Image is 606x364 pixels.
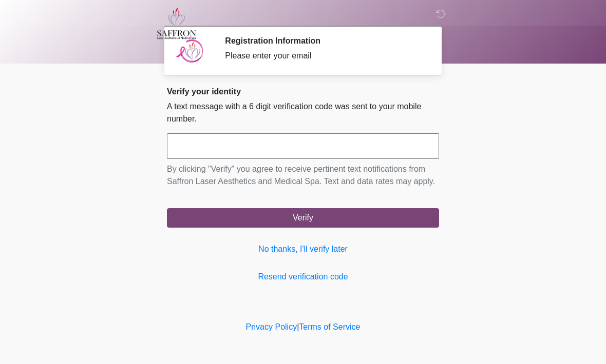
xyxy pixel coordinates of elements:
[299,322,360,331] a: Terms of Service
[246,322,297,331] a: Privacy Policy
[157,8,197,39] img: Saffron Laser Aesthetics and Medical Spa Logo
[167,208,439,228] button: Verify
[225,50,424,62] div: Please enter your email
[167,243,439,255] a: No thanks, I'll verify later
[175,36,205,67] img: Agent Avatar
[167,87,439,96] h2: Verify your identity
[297,322,299,331] a: |
[167,163,439,188] p: By clicking "Verify" you agree to receive pertinent text notifications from Saffron Laser Aesthet...
[167,271,439,283] a: Resend verification code
[167,100,439,125] p: A text message with a 6 digit verification code was sent to your mobile number.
